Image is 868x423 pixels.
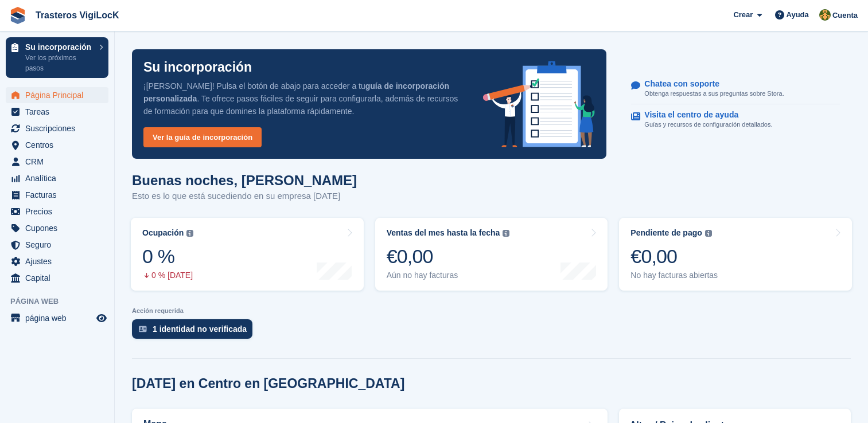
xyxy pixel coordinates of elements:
div: 0 % [DATE] [142,271,193,280]
div: Ocupación [142,228,184,238]
span: Cupones [25,220,94,236]
span: página web [25,310,94,326]
p: Esto es lo que está sucediendo en su empresa [DATE] [132,190,357,203]
div: Pendiente de pago [630,228,702,238]
h2: [DATE] en Centro en [GEOGRAPHIC_DATA] [132,376,404,391]
p: ¡[PERSON_NAME]! Pulsa el botón de abajo para acceder a tu . Te ofrece pasos fáciles de seguir par... [143,80,465,117]
div: €0,00 [630,245,718,268]
a: 1 identidad no verificada [132,319,258,344]
a: Visita el centro de ayuda Guías y recursos de configuración detallados. [631,104,840,135]
p: Ver los próximos pasos [25,53,94,73]
img: onboarding-info-6c161a55d2c0e0a8cae90662b2fe09162a5109e8cc188191df67fb4f79e88e88.svg [483,61,595,147]
div: Ventas del mes hasta la fecha [387,228,500,238]
img: Arantxa Villegas [819,9,831,21]
a: menu [6,253,108,269]
a: menu [6,154,108,170]
a: Ocupación 0 % 0 % [DATE] [131,218,364,291]
p: Guías y recursos de configuración detallados. [644,120,772,130]
p: Su incorporación [25,43,94,51]
p: Obtenga respuestas a sus preguntas sobre Stora. [644,89,784,99]
img: verify_identity-adf6edd0f0f0b5bbfe63781bf79b02c33cf7c696d77639b501bdc392416b5a36.svg [139,326,147,332]
img: icon-info-grey-7440780725fd019a000dd9b08b2336e03edf1995a4989e88bcd33f0948082b44.svg [705,230,712,237]
img: icon-info-grey-7440780725fd019a000dd9b08b2336e03edf1995a4989e88bcd33f0948082b44.svg [186,230,193,237]
p: Acción requerida [132,307,851,315]
div: Aún no hay facturas [387,271,510,280]
span: Suscripciones [25,120,94,136]
span: Crear [733,9,753,21]
p: Chatea con soporte [644,79,774,89]
span: Centros [25,137,94,153]
h1: Buenas noches, [PERSON_NAME] [132,173,357,188]
a: menu [6,87,108,103]
a: Chatea con soporte Obtenga respuestas a sus preguntas sobre Stora. [631,73,840,105]
div: 1 identidad no verificada [153,324,247,334]
p: Su incorporación [143,61,252,74]
a: Trasteros VigiLocK [31,6,124,25]
a: Pendiente de pago €0,00 No hay facturas abiertas [619,218,852,291]
div: €0,00 [387,245,510,268]
a: menu [6,187,108,203]
span: Cuenta [832,10,858,21]
a: menu [6,270,108,286]
a: menú [6,310,108,326]
a: menu [6,137,108,153]
a: menu [6,220,108,236]
span: Facturas [25,187,94,203]
span: Página Principal [25,87,94,103]
a: Ver la guía de incorporación [143,127,262,147]
span: Página web [10,296,114,307]
span: Analítica [25,170,94,186]
a: Vista previa de la tienda [95,311,108,325]
span: Ayuda [787,9,809,21]
div: No hay facturas abiertas [630,271,718,280]
span: Capital [25,270,94,286]
a: Ventas del mes hasta la fecha €0,00 Aún no hay facturas [375,218,608,291]
a: menu [6,237,108,253]
span: Precios [25,203,94,220]
span: Ajustes [25,253,94,269]
a: menu [6,203,108,220]
a: menu [6,170,108,186]
div: 0 % [142,245,193,268]
p: Visita el centro de ayuda [644,110,763,120]
img: stora-icon-8386f47178a22dfd0bd8f6a31ec36ba5ce8667c1dd55bd0f319d3a0aa187defe.svg [9,7,26,24]
a: Su incorporación Ver los próximos pasos [6,37,108,78]
span: Tareas [25,104,94,120]
a: menu [6,104,108,120]
span: Seguro [25,237,94,253]
a: menu [6,120,108,136]
span: CRM [25,154,94,170]
img: icon-info-grey-7440780725fd019a000dd9b08b2336e03edf1995a4989e88bcd33f0948082b44.svg [503,230,509,237]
